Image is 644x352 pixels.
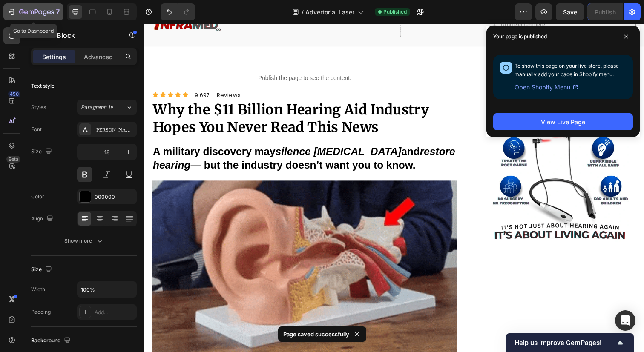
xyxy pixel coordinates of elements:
i: silence [MEDICAL_DATA] [135,124,263,136]
div: Undo/Redo [161,3,195,20]
div: Size [31,264,54,275]
span: 9.697 + Reviews! [52,69,101,77]
span: Paragraph 1* [81,103,113,111]
span: Help us improve GemPages! [515,339,615,347]
div: Show more [64,237,104,245]
i: restore hearing [9,124,318,150]
button: View Live Page [493,113,633,130]
div: Background [31,335,72,346]
p: Text Block [41,30,114,40]
iframe: Design area [144,24,644,352]
img: gempages_585898999962141531-fcdeb299-d7f2-4b47-b6fe-20037bf45fbc.webp [9,160,320,336]
div: 450 [8,91,20,97]
div: Width [31,286,45,293]
div: 000000 [95,193,135,201]
div: Padding [31,308,51,316]
button: Save [556,3,584,20]
button: 7 [3,3,63,20]
div: Align [31,213,55,225]
p: Page saved successfully [283,330,349,338]
p: Publish the page to see the content. [9,51,320,60]
span: Open Shopify Menu [515,82,570,92]
div: Add... [95,309,135,316]
div: View Live Page [541,117,585,126]
span: Advertorial Laser [305,8,354,17]
div: Size [31,146,54,157]
span: Save [563,9,577,16]
input: Auto [78,282,136,297]
strong: Why the $11 Billion Hearing Aid Industry Hopes You Never Read This News [9,79,291,114]
div: Beta [6,156,20,163]
button: Publish [587,3,623,20]
p: Advanced [84,52,113,61]
p: Settings [42,52,66,61]
button: Show survey - Help us improve GemPages! [515,338,625,348]
span: / [302,8,304,17]
button: Show more [31,233,137,249]
h1: A military discovery may and — but the industry doesn’t want you to know. [9,122,320,152]
div: Color [31,193,44,200]
span: To show this page on your live store, please manually add your page in Shopify menu. [515,63,619,77]
div: Styles [31,103,46,111]
div: Open Intercom Messenger [615,310,635,331]
div: Publish [595,8,616,17]
div: Text style [31,82,55,90]
span: 9.697 + Reviews! [422,72,471,80]
p: Your page is published [493,32,547,41]
div: [PERSON_NAME] [95,126,135,134]
button: Paragraph 1* [77,100,137,115]
div: Font [31,126,42,133]
span: Published [383,8,407,16]
img: gempages_585898999962141531-07a65602-ad6f-4602-93ba-0f9d000f5b56.webp [354,82,495,223]
p: 7 [56,7,60,17]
